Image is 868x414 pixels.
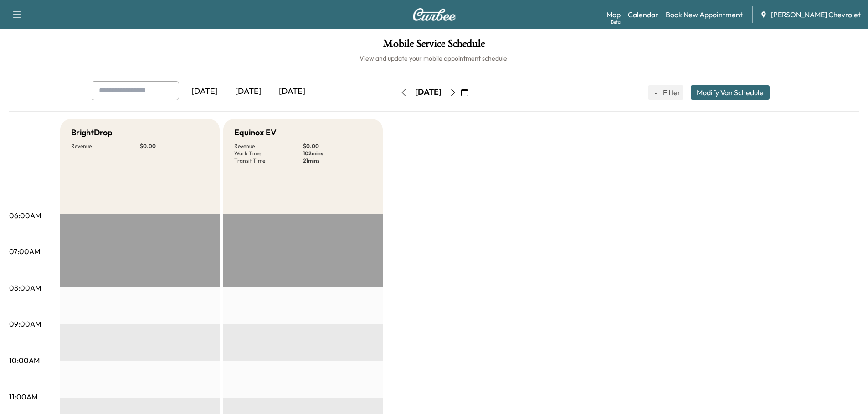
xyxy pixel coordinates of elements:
[9,318,41,329] p: 09:00AM
[234,143,303,150] p: Revenue
[270,81,314,102] div: [DATE]
[71,143,140,150] p: Revenue
[412,8,456,21] img: Curbee Logo
[606,9,621,20] a: MapBeta
[234,126,277,139] h5: Equinox EV
[9,54,859,63] h6: View and update your mobile appointment schedule.
[226,81,270,102] div: [DATE]
[415,87,442,98] div: [DATE]
[9,38,859,54] h1: Mobile Service Schedule
[303,150,372,157] p: 102 mins
[9,246,40,257] p: 07:00AM
[691,85,770,100] button: Modify Van Schedule
[183,81,226,102] div: [DATE]
[9,355,40,366] p: 10:00AM
[9,282,41,293] p: 08:00AM
[71,126,113,139] h5: BrightDrop
[9,210,41,221] p: 06:00AM
[234,150,303,157] p: Work Time
[303,143,372,150] p: $ 0.00
[648,85,683,100] button: Filter
[9,391,37,402] p: 11:00AM
[234,157,303,164] p: Transit Time
[628,9,658,20] a: Calendar
[303,157,372,164] p: 21 mins
[140,143,209,150] p: $ 0.00
[771,9,861,20] span: [PERSON_NAME] Chevrolet
[666,9,743,20] a: Book New Appointment
[663,87,679,98] span: Filter
[611,19,621,26] div: Beta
